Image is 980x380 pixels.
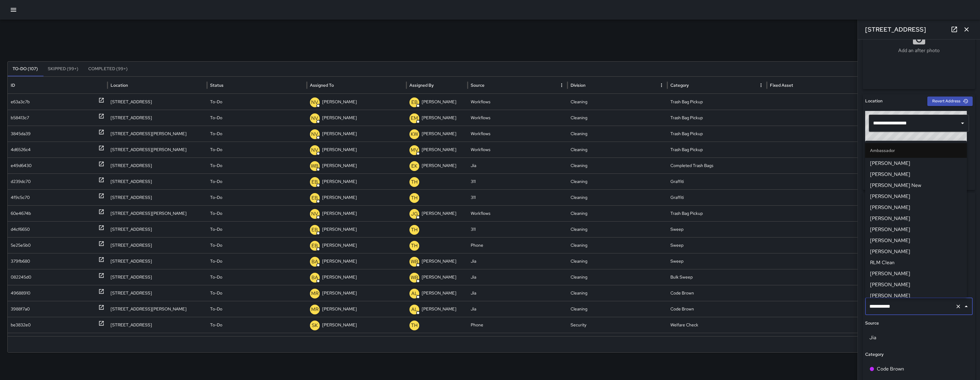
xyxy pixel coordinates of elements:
div: Sweep [667,253,767,269]
button: Skipped (99+) [43,62,83,76]
p: EB [411,99,418,106]
p: To-Do [210,110,222,126]
span: [PERSON_NAME] [870,281,962,288]
div: Jia [468,301,567,317]
p: EB [311,178,318,186]
div: Source [471,82,484,88]
p: [PERSON_NAME] [322,301,357,317]
span: [PERSON_NAME] [870,226,962,233]
div: d239dc70 [11,174,31,189]
p: [PERSON_NAME] [422,269,456,285]
p: MV [411,146,418,154]
div: 5e25e5b0 [11,237,31,253]
p: EB [311,226,318,234]
p: JG [411,210,418,218]
div: Graffiti [667,173,767,189]
p: [PERSON_NAME] [422,142,456,158]
p: [PERSON_NAME] [422,94,456,110]
div: Trash Bag Pickup [667,110,767,126]
button: Category column menu [757,81,765,89]
p: NV [311,99,318,106]
div: 21 Brush Place [107,158,207,173]
div: Cleaning [567,189,667,205]
p: BA [311,274,318,281]
div: Location [111,82,128,88]
p: [PERSON_NAME] [422,158,456,173]
div: Trash Bag Pickup [667,142,767,158]
div: 1082 Folsom Street [107,285,207,301]
p: AL [411,290,418,297]
span: [PERSON_NAME] [870,171,962,178]
div: Jia [468,285,567,301]
p: [PERSON_NAME] [322,206,357,221]
div: 311 [468,333,567,349]
div: b58413c7 [11,110,29,126]
p: [PERSON_NAME] [422,285,456,301]
div: 3988f7a0 [11,301,30,317]
span: [PERSON_NAME] [870,193,962,200]
p: EK [411,162,417,170]
p: [PERSON_NAME] [322,126,357,142]
div: Cleaning [567,253,667,269]
div: Cleaning [567,333,667,349]
div: Graffiti [667,333,767,349]
div: Bulk Sweep [667,269,767,285]
div: 49688910 [11,285,30,301]
div: Cleaning [567,221,667,237]
button: To-Do (107) [8,62,43,76]
span: [PERSON_NAME] [870,270,962,277]
div: 740 Brannan Street [107,142,207,158]
div: Workflows [468,142,567,158]
p: [PERSON_NAME] [322,222,357,237]
p: [PERSON_NAME] [422,206,456,221]
div: 901 Brannan Street [107,205,207,221]
p: TH [411,226,418,234]
div: e63a3c7b [11,94,30,110]
p: NV [311,131,318,138]
div: 311 [468,173,567,189]
div: Cleaning [567,237,667,253]
div: e49d6430 [11,158,32,173]
div: Jia [468,269,567,285]
div: Workflows [468,205,567,221]
p: NV [311,115,318,122]
button: Division column menu [657,81,666,89]
span: [PERSON_NAME] [870,292,962,299]
p: To-Do [210,269,222,285]
p: TH [411,242,418,249]
div: Jia [468,253,567,269]
div: Cleaning [567,205,667,221]
div: Category [670,82,689,88]
div: 1489 Folsom Street [107,237,207,253]
p: BA [311,258,318,265]
div: Cleaning [567,110,667,126]
p: To-Do [210,301,222,317]
p: [PERSON_NAME] [322,158,357,173]
div: Code Brown [667,285,767,301]
p: NV [311,210,318,218]
span: [PERSON_NAME] [870,215,962,222]
div: 4f9c5c70 [11,190,30,205]
p: TH [411,322,418,329]
p: AL [411,306,418,313]
p: [PERSON_NAME] [322,237,357,253]
p: [PERSON_NAME] [322,269,357,285]
p: To-Do [210,317,222,333]
p: To-Do [210,253,222,269]
p: MR [311,306,318,313]
p: KW [411,131,418,138]
div: Trash Bag Pickup [667,126,767,142]
div: 375 11th Street [107,333,207,349]
p: SK [312,322,318,329]
div: 082245d0 [11,269,31,285]
div: Cleaning [567,173,667,189]
span: [PERSON_NAME] [870,160,962,167]
div: Workflows [468,94,567,110]
p: [PERSON_NAME] [322,253,357,269]
p: [PERSON_NAME] [322,285,357,301]
div: ID [11,82,15,88]
p: To-Do [210,206,222,221]
div: be3832e0 [11,317,31,333]
div: 333 11th Street [107,189,207,205]
p: To-Do [210,142,222,158]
